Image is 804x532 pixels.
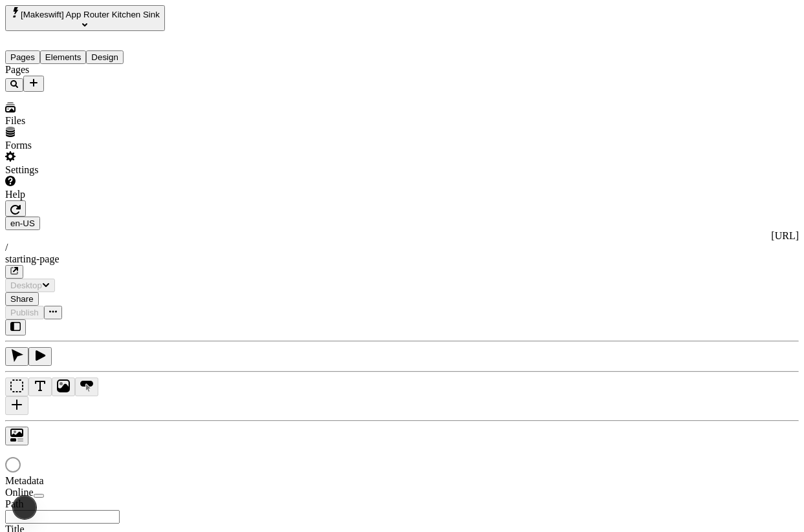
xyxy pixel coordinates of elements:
button: Text [28,378,52,396]
button: Image [52,378,75,396]
div: starting-page [5,253,799,265]
button: Button [75,378,98,396]
span: [Makeswift] App Router Kitchen Sink [21,10,160,19]
span: Desktop [10,281,42,290]
button: Open locale picker [5,217,40,230]
span: Publish [10,308,39,317]
button: Pages [5,50,40,64]
button: Share [5,292,39,306]
button: Design [86,50,124,64]
span: Path [5,498,23,509]
button: Publish [5,306,44,319]
div: Forms [5,140,184,151]
div: Pages [5,64,184,76]
button: Elements [40,50,87,64]
div: Metadata [5,475,160,487]
div: Settings [5,164,184,176]
button: Desktop [5,279,55,292]
span: en-US [10,218,35,228]
button: Select site [5,5,165,31]
span: Share [10,294,34,304]
span: Online [5,487,34,498]
button: Box [5,378,28,396]
div: Files [5,115,184,127]
div: [URL] [5,230,799,242]
button: Add new [23,76,44,92]
div: / [5,242,799,253]
div: Help [5,189,184,200]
